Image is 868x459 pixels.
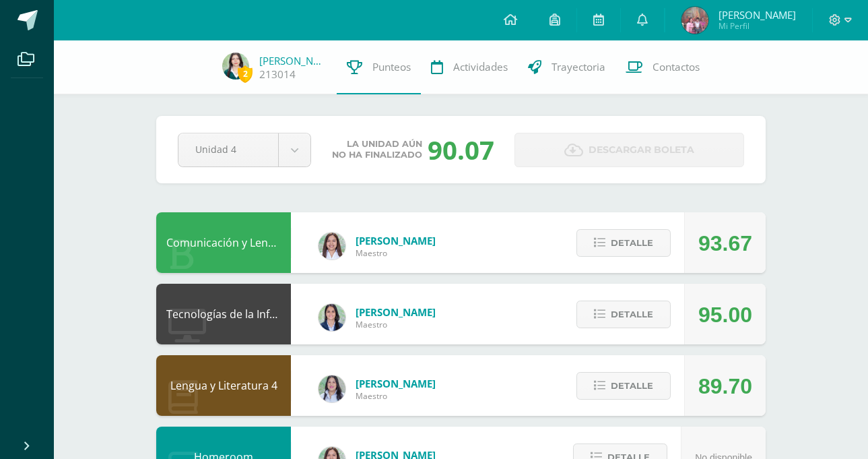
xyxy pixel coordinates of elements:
[611,231,653,255] span: Detalle
[611,373,653,398] span: Detalle
[319,375,345,402] img: df6a3bad71d85cf97c4a6d1acf904499.png
[356,234,436,247] span: [PERSON_NAME]
[576,229,671,257] button: Detalle
[576,372,671,400] button: Detalle
[653,60,700,74] span: Contactos
[719,20,796,32] span: Mi Perfil
[332,139,422,160] span: La unidad aún no ha finalizado
[552,60,605,74] span: Trayectoria
[356,305,436,319] span: [PERSON_NAME]
[222,53,249,80] img: 6cc98f2282567af98d954e4206a18671.png
[319,233,345,259] img: acecb51a315cac2de2e3deefdb732c9f.png
[698,213,752,274] div: 93.67
[698,356,752,417] div: 89.70
[337,40,421,94] a: Punteos
[156,355,291,416] div: Lengua y Literatura 4
[453,60,508,74] span: Actividades
[356,390,436,402] span: Maestro
[319,304,345,331] img: 7489ccb779e23ff9f2c3e89c21f82ed0.png
[681,7,708,34] img: 220c076b6306047aa4ad45b7e8690726.png
[356,377,436,390] span: [PERSON_NAME]
[156,284,291,344] div: Tecnologías de la Información y la Comunicación 4
[356,247,436,259] span: Maestro
[611,302,653,327] span: Detalle
[372,60,411,74] span: Punteos
[156,212,291,273] div: Comunicación y Lenguaje L3 Inglés 4
[719,8,796,22] span: [PERSON_NAME]
[178,133,310,166] a: Unidad 4
[518,40,615,94] a: Trayectoria
[576,301,671,328] button: Detalle
[615,40,710,94] a: Contactos
[195,133,261,165] span: Unidad 4
[238,65,253,82] span: 2
[356,319,436,330] span: Maestro
[428,132,494,167] div: 90.07
[698,284,752,345] div: 95.00
[589,133,694,166] span: Descargar boleta
[259,67,296,82] a: 213014
[259,54,327,67] a: [PERSON_NAME]
[421,40,518,94] a: Actividades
